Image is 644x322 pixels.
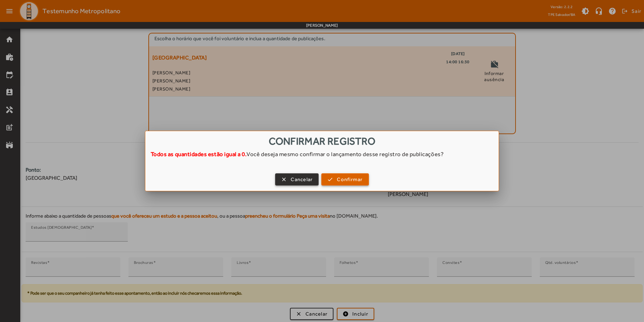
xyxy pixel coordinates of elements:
button: Confirmar [321,173,369,185]
div: Você deseja mesmo confirmar o lançamento desse registro de publicações? [145,150,499,165]
strong: Todos as quantidades estão igual a 0. [151,151,247,157]
span: Cancelar [291,176,313,183]
span: Confirmar registro [269,135,375,147]
span: Confirmar [337,176,362,183]
button: Cancelar [275,173,319,185]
